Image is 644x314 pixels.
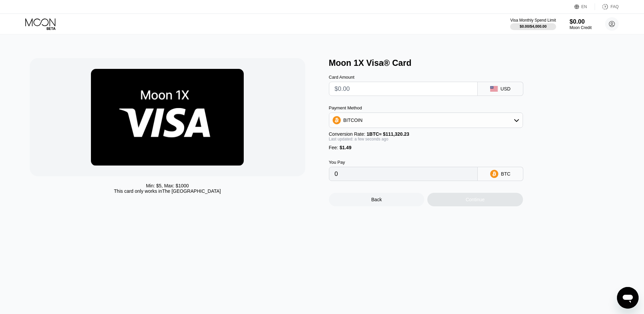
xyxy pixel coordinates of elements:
div: Visa Monthly Spend Limit [510,18,556,23]
div: FAQ [595,3,619,10]
div: USD [501,86,511,91]
div: Moon Credit [570,25,592,30]
div: BITCOIN [329,113,523,127]
div: Back [329,193,425,206]
div: Conversion Rate: [329,131,523,137]
span: 1 BTC ≈ $111,320.23 [367,131,409,137]
div: FAQ [611,4,619,9]
div: $0.00 / $4,000.00 [520,24,547,28]
iframe: 메시징 창을 시작하는 버튼 [617,287,639,309]
div: Fee : [329,145,523,150]
span: $1.49 [339,145,351,150]
div: $0.00Moon Credit [570,18,592,30]
div: Back [371,197,382,202]
div: Payment Method [329,105,523,110]
div: Visa Monthly Spend Limit$0.00/$4,000.00 [510,18,556,30]
div: Last updated: a few seconds ago [329,137,523,141]
div: BITCOIN [343,117,363,123]
div: EN [581,4,587,9]
div: You Pay [329,160,478,165]
div: Moon 1X Visa® Card [329,58,621,68]
div: This card only works in The [GEOGRAPHIC_DATA] [114,188,221,194]
div: EN [574,3,595,10]
div: Card Amount [329,75,478,80]
div: $0.00 [570,18,592,25]
input: $0.00 [335,82,472,96]
div: Min: $ 5 , Max: $ 1000 [146,183,189,188]
div: BTC [501,171,510,177]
